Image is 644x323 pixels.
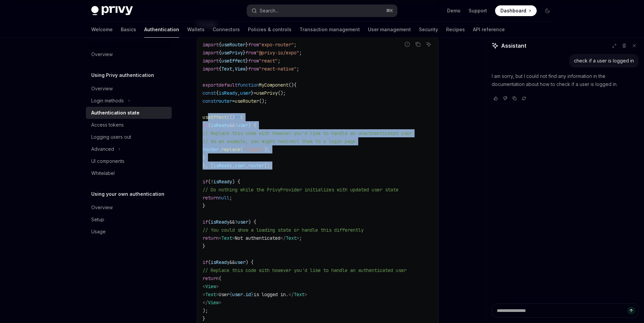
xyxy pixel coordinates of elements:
[219,90,237,96] span: isReady
[227,114,235,120] span: (()
[203,283,205,289] span: <
[229,219,235,225] span: &&
[219,66,221,72] span: {
[91,190,164,198] h5: Using your own authentication
[237,219,248,225] span: user
[288,291,294,297] span: </
[203,58,219,64] span: import
[368,21,411,38] a: User management
[216,291,219,297] span: >
[246,163,248,169] span: ,
[259,66,297,72] span: "react-native"
[86,167,172,179] a: Whitelabel
[86,83,172,95] a: Overview
[278,58,280,64] span: ;
[86,107,172,119] a: Authentication state
[297,235,299,241] span: >
[203,114,227,120] span: useEffect
[91,21,113,38] a: Welcome
[211,122,229,128] span: isReady
[91,50,113,58] div: Overview
[246,66,248,72] span: }
[203,163,213,169] span: }, [
[221,42,246,48] span: useRouter
[446,21,465,38] a: Recipes
[424,40,433,49] button: Ask AI
[492,304,639,318] textarea: Ask a question...
[221,146,240,152] span: replace
[91,203,113,212] div: Overview
[91,121,124,129] div: Access tokens
[208,122,211,128] span: (
[300,21,360,38] a: Transaction management
[221,235,232,241] span: Text
[216,90,219,96] span: {
[243,291,246,297] span: .
[211,259,229,265] span: isReady
[219,58,221,64] span: {
[278,90,286,96] span: ();
[294,42,297,48] span: ;
[264,163,272,169] span: ]);
[203,179,208,185] span: if
[237,90,240,96] span: ,
[248,21,291,38] a: Policies & controls
[246,50,256,56] span: from
[248,219,256,225] span: ) {
[91,157,124,165] div: UI components
[500,7,526,14] span: Dashboard
[235,66,246,72] span: View
[203,203,205,209] span: }
[219,195,229,201] span: null
[501,42,526,50] span: Assistant
[86,131,172,143] a: Logging users out
[203,243,205,249] span: }
[91,169,115,177] div: Whitelabel
[205,291,216,297] span: Text
[297,66,299,72] span: ;
[219,42,221,48] span: {
[414,40,422,49] button: Copy the contents from the code block
[229,291,232,297] span: {
[305,291,307,297] span: >
[91,145,114,153] div: Advanced
[294,82,297,88] span: {
[243,50,246,56] span: }
[203,227,364,233] span: // You could show a loading state or handle this differently
[203,130,412,136] span: // Replace this code with however you'd like to handle an unauthenticated user
[221,58,246,64] span: useEffect
[520,95,528,102] button: Reload last chat
[259,82,288,88] span: MyComponent
[203,291,205,297] span: <
[86,48,172,60] a: Overview
[203,138,356,144] span: // As an example, you might redirect them to a login page
[86,143,172,155] button: Toggle Advanced section
[495,5,537,16] a: Dashboard
[288,82,294,88] span: ()
[264,146,270,152] span: );
[216,98,232,104] span: router
[240,90,251,96] span: user
[213,163,232,169] span: isReady
[403,40,412,49] button: Report incorrect code
[203,235,219,241] span: return
[91,6,133,15] img: dark logo
[203,275,219,281] span: return
[237,122,248,128] span: user
[232,235,235,241] span: >
[213,21,240,38] a: Connectors
[232,179,240,185] span: ) {
[232,66,235,72] span: ,
[86,119,172,131] a: Access tokens
[91,216,104,224] div: Setup
[221,50,243,56] span: usePrivy
[203,187,398,193] span: // Do nothing while the PrivyProvider initializes with updated user state
[235,163,246,169] span: user
[86,95,172,107] button: Toggle Login methods section
[251,291,254,297] span: }
[501,95,509,102] button: Vote that response was not good
[219,275,221,281] span: (
[469,7,487,14] a: Support
[386,8,393,13] span: ⌘ K
[235,259,246,265] span: user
